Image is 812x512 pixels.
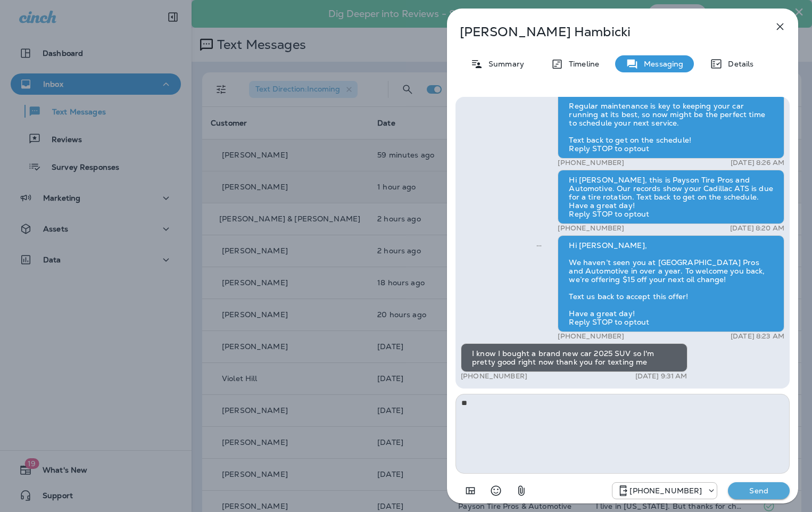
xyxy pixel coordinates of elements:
p: [DATE] 8:23 AM [731,332,784,341]
p: Timeline [564,60,599,68]
div: +1 (928) 260-4498 [612,484,717,497]
div: I know I bought a brand new car 2025 SUV so I'm pretty good right now thank you for texting me [461,343,687,372]
p: Summary [483,60,524,68]
p: [PHONE_NUMBER] [558,224,624,233]
span: Sent [536,240,542,250]
div: Hi [PERSON_NAME], We haven’t seen you at [GEOGRAPHIC_DATA] Pros and Automotive in over a year. To... [558,235,784,332]
button: Select an emoji [485,480,507,501]
button: Send [728,482,790,499]
button: Add in a premade template [460,480,481,501]
p: [PHONE_NUMBER] [461,372,527,381]
p: [DATE] 9:31 AM [635,372,687,381]
p: [DATE] 8:26 AM [731,159,784,167]
p: [PHONE_NUMBER] [629,486,702,495]
p: Send [736,486,781,496]
p: [PHONE_NUMBER] [558,332,624,341]
p: [PHONE_NUMBER] [558,159,624,167]
p: [DATE] 8:20 AM [730,224,784,233]
p: [PERSON_NAME] Hambicki [460,24,750,39]
div: Hi [PERSON_NAME], this is Payson Tire Pros and Automotive. Our records show your Cadillac ATS is ... [558,170,784,224]
p: Messaging [639,60,683,68]
p: Details [723,60,753,68]
div: Hi [PERSON_NAME], it's been six months since we last serviced your vehicle at [GEOGRAPHIC_DATA] P... [558,62,784,159]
